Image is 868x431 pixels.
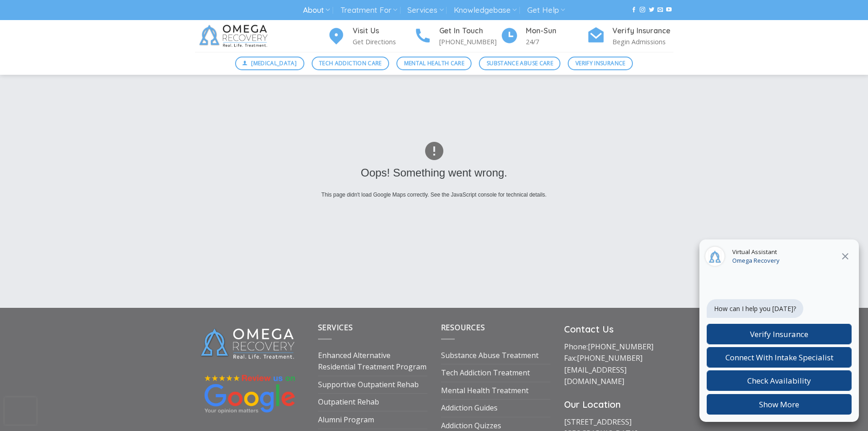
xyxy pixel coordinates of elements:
a: [EMAIL_ADDRESS][DOMAIN_NAME] [564,365,627,387]
strong: Contact Us [564,323,614,335]
span: [MEDICAL_DATA] [251,59,297,68]
a: Treatment For [340,2,397,19]
a: Supportive Outpatient Rehab [318,376,419,394]
a: Alumni Program [318,411,374,429]
span: Tech Addiction Care [319,59,382,68]
h4: Get In Touch [439,25,500,37]
a: [PHONE_NUMBER] [577,353,642,363]
div: Oops! Something went wrong. [89,164,779,182]
a: Verify Insurance Begin Admissions [587,25,673,47]
p: Begin Admissions [612,36,673,47]
a: Addiction Guides [441,400,498,417]
a: Substance Abuse Treatment [441,347,539,364]
a: Visit Us Get Directions [327,25,414,47]
a: Mental Health Treatment [441,382,529,400]
a: [PHONE_NUMBER] [588,342,653,352]
a: Tech Addiction Care [312,57,390,70]
div: This page didn't load Google Maps correctly. See the JavaScript console for technical details. [89,191,779,199]
a: Send us an email [657,7,663,13]
a: Outpatient Rehab [318,394,379,411]
a: Tech Addiction Treatment [441,364,530,382]
a: Get Help [527,2,565,19]
a: Verify Insurance [568,57,633,70]
a: [MEDICAL_DATA] [235,57,304,70]
p: 24/7 [526,36,587,47]
span: Resources [441,322,485,332]
a: Enhanced Alternative Residential Treatment Program [318,347,427,376]
p: [PHONE_NUMBER] [439,36,500,47]
a: About [303,2,330,19]
a: Services [407,2,443,19]
a: Knowledgebase [454,2,517,19]
a: Substance Abuse Care [479,57,560,70]
span: Verify Insurance [575,59,626,68]
span: Services [318,322,353,332]
p: Phone: Fax: [564,341,673,388]
img: Omega Recovery [195,20,275,52]
a: Follow on YouTube [666,7,672,13]
a: Follow on Twitter [649,7,654,13]
a: Follow on Facebook [631,7,637,13]
span: Substance Abuse Care [487,59,553,68]
a: Follow on Instagram [640,7,645,13]
span: Mental Health Care [404,59,464,68]
p: Get Directions [353,36,414,47]
iframe: reCAPTCHA [5,397,36,425]
h4: Verify Insurance [612,25,673,37]
h3: Our Location [564,397,673,412]
a: Mental Health Care [396,57,472,70]
h4: Mon-Sun [526,25,587,37]
a: Get In Touch [PHONE_NUMBER] [414,25,500,47]
h4: Visit Us [353,25,414,37]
